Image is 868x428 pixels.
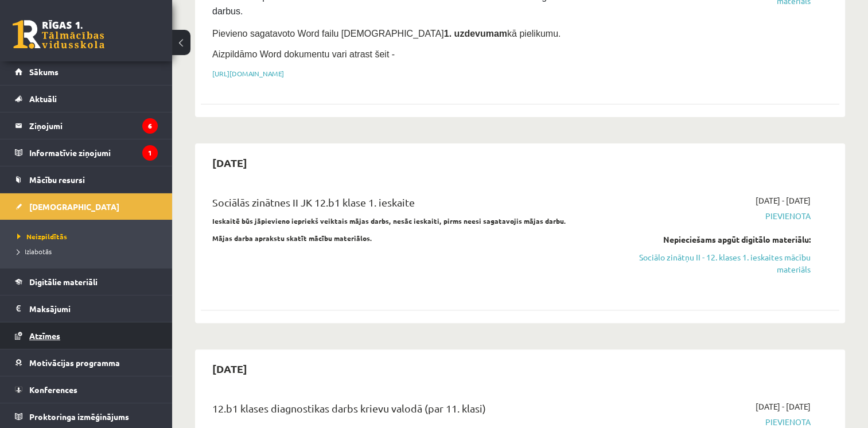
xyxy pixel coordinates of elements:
span: Pievieno sagatavoto Word failu [DEMOGRAPHIC_DATA] kā pielikumu. [212,29,560,38]
h2: [DATE] [201,355,259,382]
strong: Mājas darba aprakstu skatīt mācību materiālos. [212,234,372,243]
legend: Ziņojumi [29,112,158,139]
a: Rīgas 1. Tālmācības vidusskola [13,20,104,49]
a: [URL][DOMAIN_NAME] [212,69,284,78]
span: Aizpildāmo Word dokumentu vari atrast šeit - [212,49,395,59]
a: Sociālo zinātņu II - 12. klases 1. ieskaites mācību materiāls [622,251,811,275]
strong: Ieskaitē būs jāpievieno iepriekš veiktais mājas darbs, nesāc ieskaiti, pirms neesi sagatavojis mā... [212,216,566,225]
a: Maksājumi [15,295,158,322]
a: Digitālie materiāli [15,269,158,295]
legend: Maksājumi [29,295,158,322]
span: Mācību resursi [29,174,85,185]
a: Informatīvie ziņojumi1 [15,139,158,166]
span: Izlabotās [17,247,52,256]
a: [DEMOGRAPHIC_DATA] [15,193,158,220]
span: Motivācijas programma [29,357,120,368]
span: Konferences [29,384,77,395]
span: Aktuāli [29,94,57,104]
i: 1 [142,145,158,161]
span: [DEMOGRAPHIC_DATA] [29,201,119,212]
span: Sākums [29,67,59,77]
i: 6 [142,118,158,134]
span: Digitālie materiāli [29,277,98,287]
span: Atzīmes [29,330,60,341]
span: [DATE] - [DATE] [756,400,811,413]
span: Neizpildītās [17,232,67,241]
span: Pievienota [622,416,811,428]
h2: [DATE] [201,149,259,176]
span: Proktoringa izmēģinājums [29,411,129,422]
a: Mācību resursi [15,166,158,193]
a: Neizpildītās [17,231,161,242]
div: Nepieciešams apgūt digitālo materiālu: [622,234,811,246]
span: [DATE] - [DATE] [756,194,811,207]
a: Ziņojumi6 [15,112,158,139]
legend: Informatīvie ziņojumi [29,139,158,166]
span: Pievienota [622,210,811,222]
a: Sākums [15,59,158,85]
div: Sociālās zinātnes II JK 12.b1 klase 1. ieskaite [212,194,605,216]
div: 12.b1 klases diagnostikas darbs krievu valodā (par 11. klasi) [212,400,605,422]
a: Atzīmes [15,322,158,349]
a: Izlabotās [17,246,161,256]
a: Motivācijas programma [15,349,158,376]
strong: 1. uzdevumam [444,29,507,38]
a: Aktuāli [15,85,158,112]
a: Konferences [15,376,158,403]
